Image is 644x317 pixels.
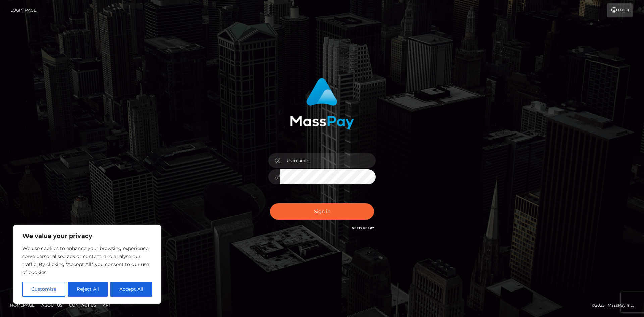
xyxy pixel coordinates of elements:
[22,232,152,240] p: We value your privacy
[592,302,639,309] div: © 2025 , MassPay Inc.
[100,300,113,310] a: API
[22,244,152,276] p: We use cookies to enhance your browsing experience, serve personalised ads or content, and analys...
[352,226,374,230] a: Need Help?
[10,3,36,17] a: Login Page
[22,282,65,297] button: Customise
[270,203,374,220] button: Sign in
[290,78,354,129] img: MassPay Login
[13,225,161,304] div: We value your privacy
[280,153,376,168] input: Username...
[68,282,108,297] button: Reject All
[7,300,37,310] a: Homepage
[110,282,152,297] button: Accept All
[66,300,99,310] a: Contact Us
[39,300,65,310] a: About Us
[607,3,633,17] a: Login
